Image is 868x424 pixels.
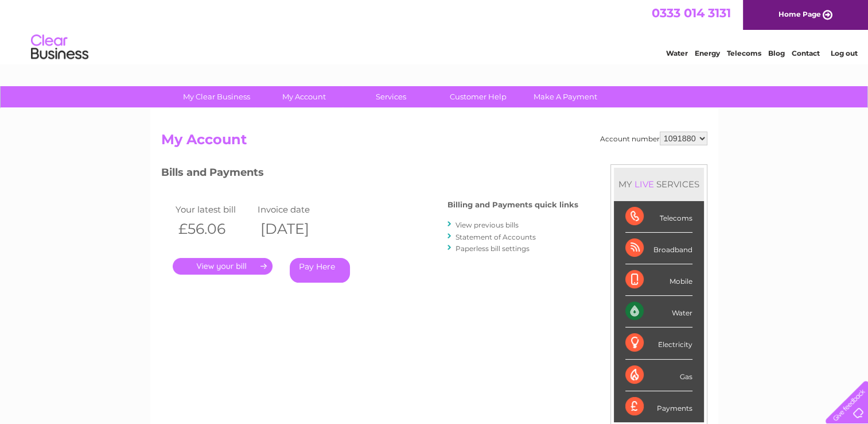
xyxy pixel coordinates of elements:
[173,202,255,217] td: Your latest bill
[255,217,337,241] th: [DATE]
[666,49,688,57] a: Water
[161,164,578,184] h3: Bills and Payments
[768,49,785,57] a: Blog
[255,202,337,217] td: Invoice date
[625,201,692,233] div: Telecoms
[625,391,692,422] div: Payments
[169,86,264,107] a: My Clear Business
[625,296,692,327] div: Water
[695,49,720,57] a: Energy
[632,179,656,190] div: LIVE
[830,49,857,57] a: Log out
[625,327,692,359] div: Electricity
[625,233,692,264] div: Broadband
[290,258,350,283] a: Pay Here
[431,86,526,107] a: Customer Help
[447,201,578,209] h4: Billing and Payments quick links
[256,86,351,107] a: My Account
[456,233,536,241] a: Statement of Accounts
[600,132,707,145] div: Account number
[518,86,613,107] a: Make A Payment
[30,30,89,65] img: logo.png
[161,132,707,153] h2: My Account
[652,6,731,20] a: 0333 014 3131
[614,168,704,201] div: MY SERVICES
[792,49,820,57] a: Contact
[727,49,761,57] a: Telecoms
[344,86,438,107] a: Services
[164,6,706,56] div: Clear Business is a trading name of Verastar Limited (registered in [GEOGRAPHIC_DATA] No. 3667643...
[173,217,255,241] th: £56.06
[173,258,273,275] a: .
[456,221,519,229] a: View previous bills
[625,360,692,391] div: Gas
[456,244,530,253] a: Paperless bill settings
[625,264,692,296] div: Mobile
